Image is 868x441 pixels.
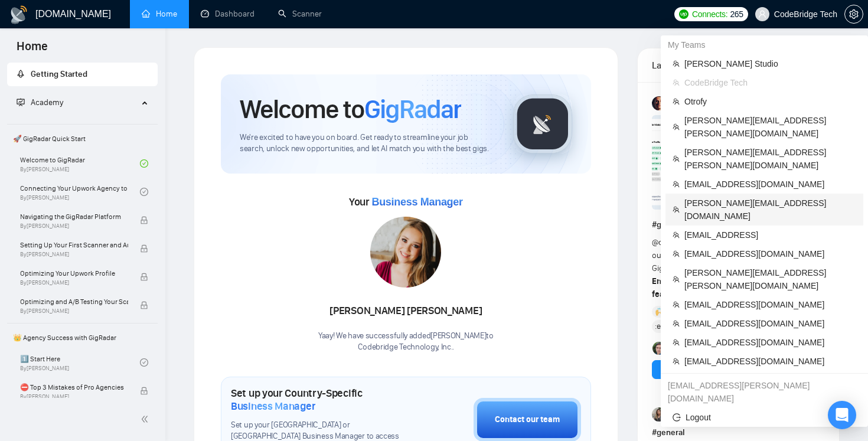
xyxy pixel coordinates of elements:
[684,298,856,311] span: [EMAIL_ADDRESS][DOMAIN_NAME]
[513,94,572,153] img: gigradar-logo.png
[371,196,462,208] span: Business Manager
[652,96,666,110] img: Vadym
[655,308,664,316] img: 🙌
[673,60,680,67] span: team
[673,411,856,424] span: Logout
[318,342,494,353] p: Codebridge Technology, Inc. .
[673,250,680,257] span: team
[652,237,687,247] span: @channel
[140,244,148,253] span: lock
[7,38,57,63] span: Home
[20,308,128,315] span: By [PERSON_NAME]
[673,155,680,162] span: team
[673,231,680,239] span: team
[17,70,25,78] span: rocket
[652,237,812,299] span: Hey Upwork growth hackers, here's our July round-up and release notes for GigRadar • is your prof...
[684,317,856,330] span: [EMAIL_ADDRESS][DOMAIN_NAME]
[8,127,156,151] span: 🚀 GigRadar Quick Start
[364,93,461,125] span: GigRadar
[684,76,856,89] span: CodeBridge Tech
[140,301,148,309] span: lock
[140,273,148,281] span: lock
[684,228,856,241] span: [EMAIL_ADDRESS]
[20,267,128,279] span: Optimizing Your Upwork Profile
[684,178,856,191] span: [EMAIL_ADDRESS][DOMAIN_NAME]
[240,132,494,155] span: We're excited to have you on board. Get ready to streamline your job search, unlock new opportuni...
[673,276,680,283] span: team
[318,301,494,321] div: [PERSON_NAME] [PERSON_NAME]
[730,8,743,21] span: 265
[652,360,691,379] button: Reply
[495,413,560,426] div: Contact our team
[7,63,158,86] li: Getting Started
[673,123,680,130] span: team
[673,320,680,327] span: team
[684,336,856,349] span: [EMAIL_ADDRESS][DOMAIN_NAME]
[652,407,666,422] img: Korlan
[140,188,148,196] span: check-circle
[684,355,856,368] span: [EMAIL_ADDRESS][DOMAIN_NAME]
[318,331,494,353] div: Yaay! We have successfully added [PERSON_NAME] to
[828,401,856,429] div: Open Intercom Messenger
[844,9,863,19] a: setting
[140,358,148,367] span: check-circle
[655,320,684,333] span: :excited:
[684,57,856,70] span: [PERSON_NAME] Studio
[684,146,856,172] span: [PERSON_NAME][EMAIL_ADDRESS][PERSON_NAME][DOMAIN_NAME]
[758,10,766,18] span: user
[673,301,680,308] span: team
[140,387,148,395] span: lock
[17,98,25,106] span: fund-projection-screen
[141,413,152,425] span: double-left
[278,9,322,19] a: searchScanner
[240,93,461,125] h1: Welcome to
[652,115,794,210] img: F09AC4U7ATU-image.png
[673,339,680,346] span: team
[20,239,128,251] span: Setting Up Your First Scanner and Auto-Bidder
[20,179,140,205] a: Connecting Your Upwork Agency to GigRadarBy[PERSON_NAME]
[20,223,128,230] span: By [PERSON_NAME]
[684,95,856,108] span: Otrofy
[673,358,680,365] span: team
[140,159,148,168] span: check-circle
[9,5,28,24] img: logo
[684,114,856,140] span: [PERSON_NAME][EMAIL_ADDRESS][PERSON_NAME][DOMAIN_NAME]
[673,79,680,86] span: team
[20,151,140,177] a: Welcome to GigRadarBy[PERSON_NAME]
[684,197,856,223] span: [PERSON_NAME][EMAIL_ADDRESS][DOMAIN_NAME]
[652,218,825,231] h1: # gigradar-hub
[31,97,63,107] span: Academy
[679,9,688,19] img: upwork-logo.png
[349,195,463,208] span: Your
[684,266,856,292] span: [PERSON_NAME][EMAIL_ADDRESS][PERSON_NAME][DOMAIN_NAME]
[661,35,868,54] div: My Teams
[20,296,128,308] span: Optimizing and A/B Testing Your Scanner for Better Results
[673,413,681,422] span: logout
[673,206,680,213] span: team
[31,69,87,79] span: Getting Started
[692,8,727,21] span: Connects:
[661,376,868,408] div: nazar.levchuk@gigradar.io
[8,326,156,349] span: 👑 Agency Success with GigRadar
[140,216,148,224] span: lock
[652,58,708,73] span: Latest Posts from the GigRadar Community
[673,98,680,105] span: team
[231,400,315,413] span: Business Manager
[652,426,825,439] h1: # general
[673,181,680,188] span: team
[844,5,863,24] button: setting
[201,9,254,19] a: dashboardDashboard
[845,9,863,19] span: setting
[17,97,63,107] span: Academy
[20,349,140,375] a: 1️⃣ Start HereBy[PERSON_NAME]
[20,393,128,400] span: By [PERSON_NAME]
[20,251,128,258] span: By [PERSON_NAME]
[142,9,177,19] a: homeHome
[370,217,441,288] img: 1686179495276-90.jpg
[20,211,128,223] span: Navigating the GigRadar Platform
[20,381,128,393] span: ⛔ Top 3 Mistakes of Pro Agencies
[20,279,128,286] span: By [PERSON_NAME]
[684,247,856,260] span: [EMAIL_ADDRESS][DOMAIN_NAME]
[231,387,415,413] h1: Set up your Country-Specific
[652,342,665,355] img: Alex B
